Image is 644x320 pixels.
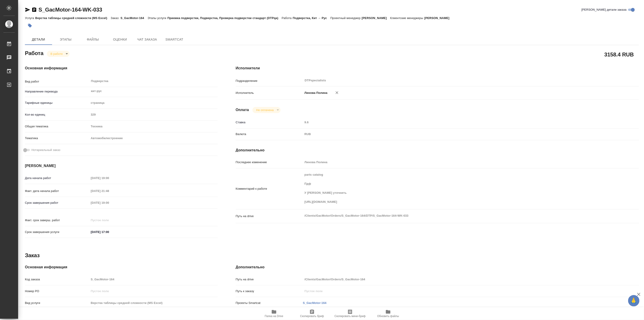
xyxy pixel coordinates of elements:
p: Факт. дата начала работ [25,189,89,193]
textarea: parts catalog Пдф У [PERSON_NAME] уточнить [URL][DOMAIN_NAME] [303,171,606,206]
h4: Основная информация [25,264,218,270]
button: Обновить файлы [369,307,407,320]
input: Пустое поле [89,276,218,283]
p: Путь на drive [236,277,303,282]
div: Техника [89,123,218,130]
span: [PERSON_NAME] детали заказа [582,7,627,12]
a: S_GacMotor-164 [303,301,327,305]
h4: [PERSON_NAME] [25,163,218,169]
button: Добавить тэг [25,21,35,31]
button: В работе [49,52,64,56]
input: Пустое поле [89,300,218,306]
h2: Заказ [25,252,40,259]
h4: Основная информация [25,65,218,71]
div: Автомобилестроение [89,134,218,142]
span: 🙏 [630,296,638,305]
button: Скопировать бриф [293,307,331,320]
a: S_GacMotor-164-WK-033 [38,7,102,13]
p: Код заказа [25,277,89,282]
p: Дата начала работ [25,176,89,180]
p: Тарифные единицы [25,101,89,105]
div: RUB [303,130,606,138]
input: Пустое поле [89,217,129,223]
button: Скопировать ссылку [31,7,37,12]
p: Клиентские менеджеры [390,16,424,20]
p: Путь к заказу [236,289,303,293]
p: Вид услуги [25,301,89,305]
p: Валюта [236,132,303,136]
span: Папка на Drive [265,315,283,318]
span: Чат заказа [136,37,158,42]
button: 🙏 [628,295,639,306]
p: Линова Полина [303,91,328,95]
h4: Дополнительно [236,264,639,270]
span: Файлы [82,37,104,42]
p: Кол-во единиц [25,112,89,117]
p: S_GacMotor-164 [120,16,148,20]
p: Ставка [236,120,303,125]
h4: Дополнительно [236,148,639,153]
p: Подразделение [236,79,303,83]
input: Пустое поле [89,188,129,194]
span: Оценки [109,37,131,42]
input: Пустое поле [89,175,129,181]
p: Услуга [25,16,35,20]
p: [PERSON_NAME] [362,16,390,20]
p: Факт. срок заверш. работ [25,218,89,223]
p: Верстка таблицы средней сложности (MS Excel) [35,16,111,20]
p: Общая тематика [25,124,89,129]
p: Проекты Smartcat [236,301,303,305]
p: Путь на drive [236,214,303,218]
h2: Работа [25,49,43,57]
span: Детали [28,37,49,42]
p: Последнее изменение [236,160,303,165]
span: Обновить файлы [377,315,399,318]
input: Пустое поле [303,276,606,283]
span: Скопировать бриф [300,315,324,318]
p: Направление перевода [25,89,89,94]
input: ✎ Введи что-нибудь [89,229,129,235]
p: Работа [282,16,293,20]
p: [PERSON_NAME] [424,16,453,20]
div: страница [89,99,218,107]
h4: Оплата [236,107,249,113]
span: Этапы [55,37,77,42]
button: Скопировать мини-бриф [331,307,369,320]
input: Пустое поле [303,159,606,165]
input: Пустое поле [303,119,606,126]
button: Удалить исполнителя [332,88,342,98]
span: Скопировать мини-бриф [334,315,365,318]
p: Срок завершения работ [25,201,89,205]
h4: Исполнители [236,65,639,71]
button: Скопировать ссылку для ЯМессенджера [25,7,30,12]
p: Срок завершения услуги [25,230,89,234]
div: В работе [252,107,280,113]
p: Приемка подверстки, Подверстка, Проверка подверстки стандарт (DTPqa) [167,16,282,20]
input: Пустое поле [89,288,218,294]
p: Тематика [25,136,89,141]
button: Папка на Drive [255,307,293,320]
input: Пустое поле [89,111,218,118]
h2: 3158.4 RUB [604,51,634,58]
span: SmartCat [163,37,185,42]
p: Заказ: [111,16,120,20]
textarea: /Clients/GacMotor/Orders/S_GacMotor-164/DTP/S_GacMotor-164-WK-033 [303,212,606,220]
p: Номер РО [25,289,89,293]
button: Не оплачена [255,108,275,112]
span: Нотариальный заказ [31,148,60,152]
p: Вид работ [25,79,89,84]
input: Пустое поле [89,199,129,206]
p: Этапы услуги [148,16,168,20]
p: Комментарий к работе [236,187,303,191]
p: Подверстка, Кит → Рус [293,16,330,20]
p: Проектный менеджер [330,16,362,20]
p: Исполнитель [236,91,303,95]
input: Пустое поле [303,288,606,294]
div: В работе [47,51,70,57]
